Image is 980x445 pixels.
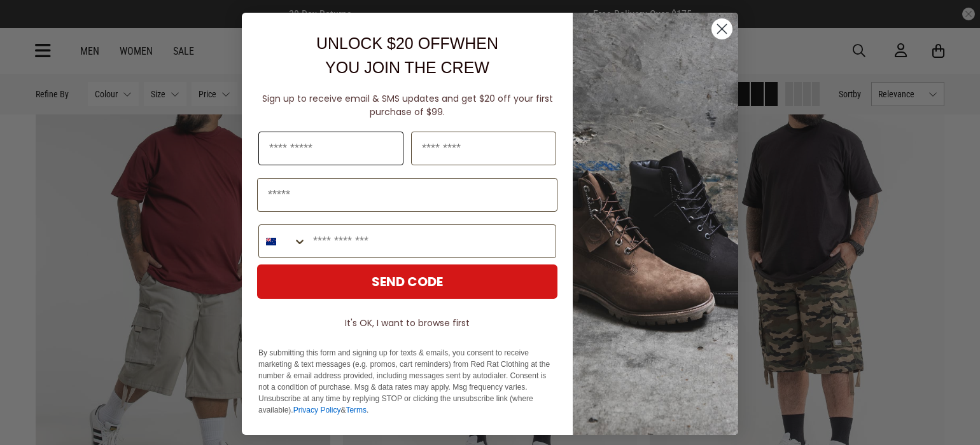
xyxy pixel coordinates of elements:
[573,13,738,435] img: f7662613-148e-4c88-9575-6c6b5b55a647.jpeg
[257,311,557,334] button: It's OK, I want to browse first
[258,132,403,165] input: First Name
[325,58,489,76] span: YOU JOIN THE CREW
[257,264,557,299] button: SEND CODE
[293,406,341,414] a: Privacy Policy
[266,236,276,247] img: New Zealand
[258,347,556,416] p: By submitting this form and signing up for texts & emails, you consent to receive marketing & tex...
[262,92,553,118] span: Sign up to receive email & SMS updates and get $20 off your first purchase of $99.
[10,5,48,43] button: Open LiveChat chat widget
[346,406,367,414] a: Terms
[259,225,307,257] button: Search Countries
[450,34,498,52] span: WHEN
[711,18,733,40] button: Close dialog
[257,178,557,212] input: Email
[316,34,450,52] span: UNLOCK $20 OFF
